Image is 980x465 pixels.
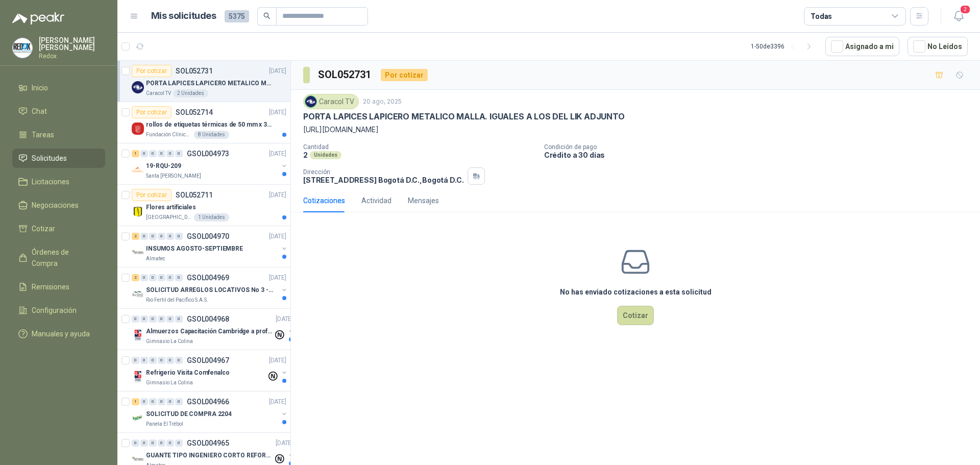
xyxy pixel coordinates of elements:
div: 0 [166,357,174,364]
div: 0 [149,357,157,364]
span: Solicitudes [32,153,67,164]
p: Condición de pago [544,143,976,151]
div: 0 [149,439,157,447]
p: Fundación Clínica Shaio [146,131,192,139]
p: GSOL004970 [187,233,229,240]
div: 2 [132,274,139,281]
div: 0 [140,150,148,157]
p: GUANTE TIPO INGENIERO CORTO REFORZADO [146,451,273,460]
a: Manuales y ayuda [12,324,105,344]
p: SOL052711 [176,191,213,199]
p: Dirección [303,168,463,176]
p: Cantidad [303,143,536,151]
p: Santa [PERSON_NAME] [146,172,201,180]
p: PORTA LAPICES LAPICERO METALICO MALLA. IGUALES A LOS DEL LIK ADJUNTO [303,111,625,122]
div: 0 [166,315,174,323]
div: 0 [158,357,165,364]
button: Asignado a mi [825,37,899,56]
img: Company Logo [132,288,144,300]
button: Cotizar [617,306,654,325]
div: 0 [140,315,148,323]
img: Logo peakr [12,12,64,25]
div: 0 [140,274,148,281]
img: Company Logo [132,329,144,341]
div: 0 [158,150,165,157]
img: Company Logo [13,38,32,58]
p: Crédito a 30 días [544,151,976,159]
a: Cotizar [12,219,105,238]
div: Por cotizar [132,189,171,201]
a: Tareas [12,125,105,144]
div: 0 [175,357,183,364]
p: [DATE] [269,273,286,283]
p: Gimnasio La Colina [146,337,193,346]
p: Redox [39,53,105,59]
p: 2 [303,151,308,159]
h1: Mis solicitudes [151,9,216,23]
p: Refrigerio Visita Comfenalco [146,368,230,378]
div: Cotizaciones [303,195,345,206]
p: [DATE] [276,314,293,324]
button: 2 [949,7,968,26]
span: Tareas [32,129,54,140]
p: [GEOGRAPHIC_DATA] [146,213,192,222]
div: 0 [149,233,157,240]
div: Por cotizar [381,69,428,81]
h3: SOL052731 [318,67,373,83]
div: Caracol TV [303,94,359,109]
a: 2 0 0 0 0 0 GSOL004969[DATE] Company LogoSOLICITUD ARREGLOS LOCATIVOS No 3 - PICHINDERio Fertil d... [132,272,288,304]
div: 0 [158,315,165,323]
span: search [263,12,271,19]
img: Company Logo [132,123,144,135]
div: 0 [166,439,174,447]
p: GSOL004968 [187,315,229,323]
a: Órdenes de Compra [12,242,105,273]
p: SOL052714 [176,109,213,116]
span: 2 [960,5,971,14]
div: 0 [175,398,183,405]
img: Company Logo [132,412,144,424]
a: Por cotizarSOL052731[DATE] Company LogoPORTA LAPICES LAPICERO METALICO MALLA. IGUALES A LOS DEL L... [117,61,290,102]
a: Configuración [12,301,105,320]
span: Órdenes de Compra [32,247,95,269]
a: 1 0 0 0 0 0 GSOL004973[DATE] Company Logo19-RQU-209Santa [PERSON_NAME] [132,148,288,180]
p: GSOL004965 [187,439,229,447]
p: Panela El Trébol [146,420,183,428]
p: 20 ago, 2025 [363,97,402,107]
div: 0 [166,274,174,281]
span: Configuración [32,305,77,316]
div: 1 [132,398,139,405]
p: [DATE] [269,232,286,241]
p: [DATE] [269,190,286,200]
img: Company Logo [132,371,144,383]
div: Actividad [361,195,391,206]
p: [DATE] [269,397,286,407]
p: GSOL004966 [187,398,229,405]
div: Todas [811,11,832,22]
div: 0 [132,357,139,364]
div: 0 [175,150,183,157]
a: Licitaciones [12,172,105,191]
div: Por cotizar [132,106,171,118]
p: INSUMOS AGOSTO-SEPTIEMBRE [146,244,243,254]
img: Company Logo [305,96,316,107]
div: 0 [158,233,165,240]
a: 0 0 0 0 0 0 GSOL004968[DATE] Company LogoAlmuerzos Capacitación Cambridge a profesoresGimnasio La... [132,313,295,346]
div: 0 [158,439,165,447]
p: PORTA LAPICES LAPICERO METALICO MALLA. IGUALES A LOS DEL LIK ADJUNTO [146,79,273,88]
p: [URL][DOMAIN_NAME] [303,124,968,135]
p: GSOL004969 [187,274,229,281]
p: Almuerzos Capacitación Cambridge a profesores [146,327,273,336]
p: 19-RQU-209 [146,161,181,171]
div: 0 [158,398,165,405]
button: No Leídos [908,37,968,56]
p: [DATE] [269,108,286,117]
div: 1 [132,150,139,157]
div: 0 [175,233,183,240]
a: 2 0 0 0 0 0 GSOL004970[DATE] Company LogoINSUMOS AGOSTO-SEPTIEMBREAlmatec [132,230,288,263]
div: 0 [140,398,148,405]
div: 0 [149,150,157,157]
a: 1 0 0 0 0 0 GSOL004966[DATE] Company LogoSOLICITUD DE COMPRA 2204Panela El Trébol [132,396,288,428]
div: 8 Unidades [194,131,229,139]
div: Unidades [310,151,341,159]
